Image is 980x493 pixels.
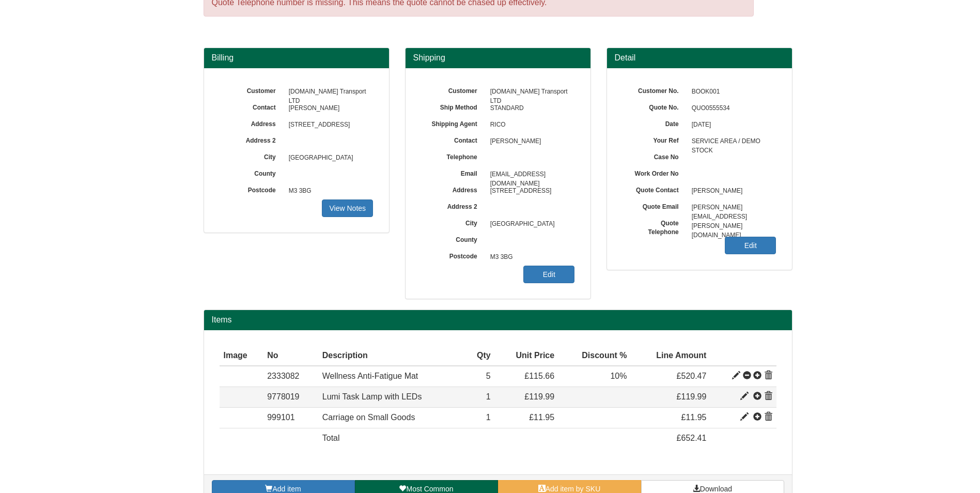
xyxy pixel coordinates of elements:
[322,392,422,401] span: Lumi Task Lamp with LEDs
[318,428,465,449] td: Total
[421,84,485,96] label: Customer
[524,372,554,380] span: £115.66
[529,413,554,422] span: £11.95
[421,150,485,162] label: Telephone
[687,84,776,100] span: BOOK001
[485,183,575,199] span: [STREET_ADDRESS]
[623,166,687,178] label: Work Order No
[263,408,318,428] td: 999101
[623,199,687,211] label: Quote Email
[485,216,575,233] span: [GEOGRAPHIC_DATA]
[687,117,776,133] span: [DATE]
[421,249,485,261] label: Postcode
[263,346,318,366] th: No
[220,346,263,366] th: Image
[421,100,485,112] label: Ship Method
[421,216,485,228] label: City
[322,199,373,217] a: View Notes
[623,216,687,237] label: Quote Telephone
[485,117,575,133] span: RICO
[623,150,687,162] label: Case No
[413,53,583,63] h3: Shipping
[421,199,485,211] label: Address 2
[421,133,485,145] label: Contact
[272,485,301,493] span: Add item
[687,183,776,199] span: [PERSON_NAME]
[284,84,374,100] span: [DOMAIN_NAME] Transport LTD
[421,233,485,244] label: County
[322,413,415,422] span: Carriage on Small Goods
[220,183,284,195] label: Postcode
[284,100,374,117] span: [PERSON_NAME]
[546,485,601,493] span: Add item by SKU
[486,413,491,422] span: 1
[322,372,418,380] span: Wellness Anti-Fatigue Mat
[220,100,284,112] label: Contact
[284,117,374,133] span: [STREET_ADDRESS]
[623,117,687,129] label: Date
[406,485,453,493] span: Most Common
[485,100,575,117] span: STANDARD
[523,266,574,283] a: Edit
[421,183,485,195] label: Address
[700,485,732,493] span: Download
[421,166,485,178] label: Email
[263,387,318,408] td: 9778019
[212,315,784,325] h2: Items
[485,249,575,266] span: M3 3BG
[263,366,318,387] td: 2333082
[687,133,776,150] span: SERVICE AREA / DEMO STOCK
[687,199,776,216] span: [PERSON_NAME][EMAIL_ADDRESS][PERSON_NAME][DOMAIN_NAME]
[485,133,575,150] span: [PERSON_NAME]
[631,346,710,366] th: Line Amount
[687,100,776,117] span: QUO0555534
[623,183,687,195] label: Quote Contact
[220,117,284,129] label: Address
[318,346,465,366] th: Description
[623,133,687,145] label: Your Ref
[677,392,707,401] span: £119.99
[486,372,491,380] span: 5
[212,53,381,63] h3: Billing
[465,346,495,366] th: Qty
[623,84,687,96] label: Customer No.
[677,372,707,380] span: £520.47
[486,392,491,401] span: 1
[623,100,687,112] label: Quote No.
[421,117,485,129] label: Shipping Agent
[284,150,374,166] span: [GEOGRAPHIC_DATA]
[725,237,776,254] a: Edit
[284,183,374,199] span: M3 3BG
[610,372,627,380] span: 10%
[220,133,284,145] label: Address 2
[615,53,784,63] h3: Detail
[220,84,284,96] label: Customer
[220,150,284,162] label: City
[485,166,575,183] span: [EMAIL_ADDRESS][DOMAIN_NAME]
[495,346,558,366] th: Unit Price
[558,346,631,366] th: Discount %
[485,84,575,100] span: [DOMAIN_NAME] Transport LTD
[677,434,707,442] span: £652.41
[524,392,554,401] span: £119.99
[220,166,284,178] label: County
[681,413,706,422] span: £11.95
